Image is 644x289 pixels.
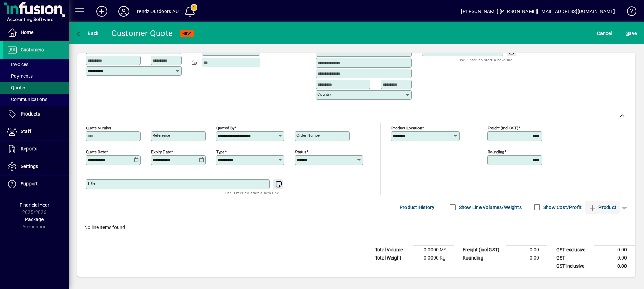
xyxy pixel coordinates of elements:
[7,97,47,102] span: Communications
[87,181,95,186] mat-label: Title
[553,254,594,262] td: GST
[86,125,111,130] mat-label: Quote number
[153,133,170,138] mat-label: Reference
[3,59,69,70] a: Invoices
[77,217,635,238] div: No line items found
[391,125,422,130] mat-label: Product location
[21,29,33,35] span: Home
[3,82,69,94] a: Quotes
[113,5,135,17] button: Profile
[69,27,106,39] app-page-header-button: Back
[400,202,435,213] span: Product History
[182,31,191,36] span: NEW
[76,31,99,36] span: Back
[458,204,522,211] label: Show Line Volumes/Weights
[21,129,31,134] span: Staff
[7,73,33,79] span: Payments
[21,146,37,152] span: Reports
[413,245,454,254] td: 0.0000 M³
[20,202,49,208] span: Financial Year
[459,56,512,64] mat-hint: Use 'Enter' to start a new line
[585,201,620,214] button: Product
[21,111,40,117] span: Products
[626,28,637,39] span: ave
[553,245,594,254] td: GST exclusive
[488,125,518,130] mat-label: Freight (incl GST)
[461,6,615,17] div: [PERSON_NAME] [PERSON_NAME][EMAIL_ADDRESS][DOMAIN_NAME]
[7,85,26,91] span: Quotes
[3,70,69,82] a: Payments
[624,27,639,39] button: Save
[595,27,614,39] button: Cancel
[7,62,28,67] span: Invoices
[397,201,437,214] button: Product History
[317,92,331,97] mat-label: Country
[594,245,635,254] td: 0.00
[588,202,616,213] span: Product
[3,141,69,158] a: Reports
[372,254,413,262] td: Total Weight
[542,204,582,211] label: Show Cost/Profit
[3,123,69,140] a: Staff
[3,106,69,123] a: Products
[216,125,234,130] mat-label: Quoted by
[372,245,413,254] td: Total Volume
[553,262,594,270] td: GST inclusive
[74,27,100,39] button: Back
[3,176,69,193] a: Support
[459,254,506,262] td: Rounding
[25,217,44,222] span: Package
[151,149,171,154] mat-label: Expiry date
[3,24,69,41] a: Home
[111,28,173,39] div: Customer Quote
[296,133,321,138] mat-label: Order number
[295,149,306,154] mat-label: Status
[506,254,547,262] td: 0.00
[626,31,629,36] span: S
[135,6,179,17] div: Trendz Outdoors AU
[216,149,224,154] mat-label: Type
[594,262,635,270] td: 0.00
[86,149,106,154] mat-label: Quote date
[506,245,547,254] td: 0.00
[21,181,38,186] span: Support
[622,1,635,24] a: Knowledge Base
[21,164,38,169] span: Settings
[21,47,44,52] span: Customers
[3,158,69,175] a: Settings
[594,254,635,262] td: 0.00
[459,245,506,254] td: Freight (incl GST)
[3,94,69,105] a: Communications
[91,5,113,17] button: Add
[413,254,454,262] td: 0.0000 Kg
[597,28,612,39] span: Cancel
[225,189,279,197] mat-hint: Use 'Enter' to start a new line
[488,149,504,154] mat-label: Rounding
